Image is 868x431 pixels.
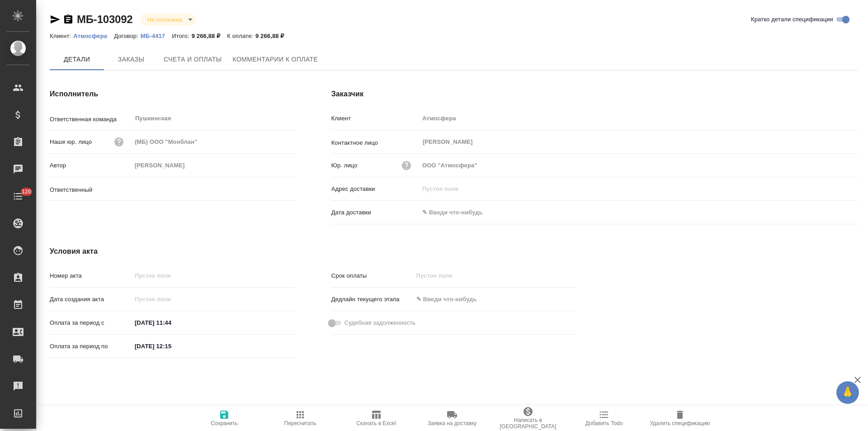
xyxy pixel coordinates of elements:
p: К оплате: [227,33,255,39]
a: 120 [2,185,34,208]
input: ✎ Введи что-нибудь [132,340,211,353]
span: 120 [16,187,37,196]
p: Атмосфера [73,33,114,39]
button: Скопировать ссылку для ЯМессенджера [50,14,61,25]
span: 🙏 [840,383,855,402]
h4: Условия акта [50,246,576,257]
input: ✎ Введи что-нибудь [132,316,211,329]
p: Ответственная команда [50,115,132,124]
p: Оплата за период с [50,318,132,327]
p: Юр. лицо [331,161,358,170]
span: Судебная задолженность [344,318,415,327]
input: ✎ Введи что-нибудь [419,206,498,219]
h4: Заказчик [331,89,858,99]
input: ✎ Введи что-нибудь [413,293,492,306]
input: Пустое поле [419,182,858,195]
p: Контактное лицо [331,138,419,147]
p: Клиент: [50,33,73,39]
input: Пустое поле [132,269,295,282]
p: Дата доставки [331,208,419,217]
p: Клиент [331,114,419,123]
input: Пустое поле [132,159,295,172]
input: Пустое поле [132,293,211,306]
p: Автор [50,161,132,170]
span: Счета и оплаты [164,54,222,65]
a: МБ-4417 [141,32,172,39]
h4: Исполнитель [50,89,295,99]
button: Не оплачена [145,16,185,24]
span: Заказы [109,54,153,65]
p: Номер акта [50,271,132,280]
p: Срок оплаты [331,271,413,280]
p: МБ-4417 [141,33,172,39]
input: Пустое поле [413,269,492,282]
span: Кратко детали спецификации [751,15,833,24]
div: Не оплачена [140,14,196,26]
a: МБ-103092 [77,13,133,25]
button: 🙏 [836,381,859,404]
span: Детали [55,54,99,65]
input: Пустое поле [419,159,858,172]
p: Итого: [172,33,191,39]
input: Пустое поле [132,135,295,148]
p: Дедлайн текущего этапа [331,295,413,304]
p: 9 266,88 ₽ [255,33,291,39]
button: Скопировать ссылку [63,14,74,25]
button: Open [290,188,292,190]
span: Комментарии к оплате [233,54,318,65]
input: Пустое поле [419,112,858,125]
p: Договор: [114,33,141,39]
a: Атмосфера [73,32,114,39]
p: Ответственный [50,185,132,194]
p: 9 266,88 ₽ [192,33,227,39]
p: Наше юр. лицо [50,137,92,147]
p: Оплата за период по [50,342,132,351]
p: Дата создания акта [50,295,132,304]
p: Адрес доставки [331,185,419,194]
